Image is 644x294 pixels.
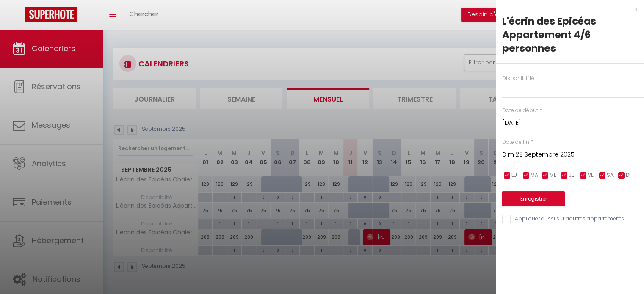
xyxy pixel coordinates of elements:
button: Ouvrir le widget de chat LiveChat [7,3,32,29]
label: Disponibilité [502,74,534,82]
span: LU [511,171,517,179]
span: DI [626,171,630,179]
span: SA [607,171,614,179]
button: Enregistrer [502,191,565,206]
span: MA [531,171,538,179]
span: ME [550,171,556,179]
label: Date de début [502,107,538,115]
iframe: Chat [608,256,638,288]
div: L'écrin des Epicéas Appartement 4/6 personnes [502,14,638,55]
div: x [496,4,638,14]
label: Date de fin [502,138,529,146]
span: VE [588,171,594,179]
span: JE [569,171,574,179]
